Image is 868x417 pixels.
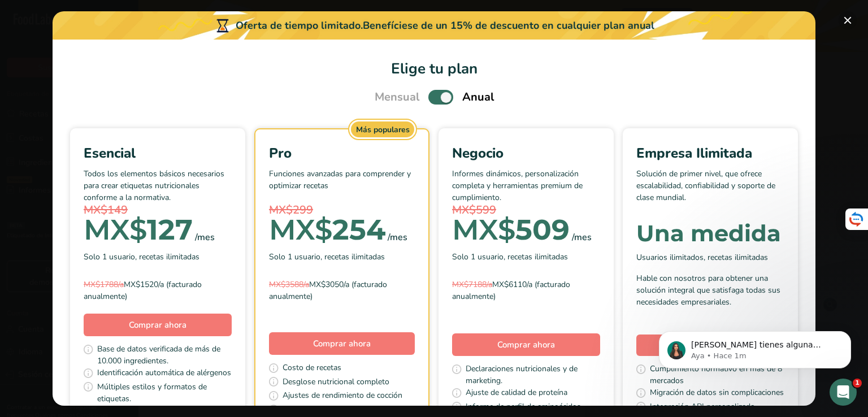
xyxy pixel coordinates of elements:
font: Migración de datos sin complicaciones [650,387,784,398]
font: Declaraciones nutricionales y de marketing. [466,363,578,386]
font: Solo 1 usuario, recetas ilimitadas [269,251,385,262]
font: Múltiples estilos y formatos de etiquetas. [97,381,207,404]
font: Esencial [84,144,136,162]
font: MX$299 [269,202,313,218]
font: Empresa Ilimitada [636,144,752,162]
font: MX$1520/a (facturado anualmente) [84,279,202,302]
font: Ajustes de rendimiento de cocción [283,390,402,401]
font: Funciones avanzadas para comprender y optimizar recetas [269,168,411,191]
font: MX$149 [84,202,128,218]
font: Hable con nosotros para obtener una solución integral que satisfaga todas sus necesidades empresa... [636,273,780,307]
a: Obtener un presupuesto [636,335,784,357]
font: MX$ [84,212,147,247]
font: Informe de perfil de aminoácidos [466,401,581,412]
font: 509 [515,212,570,247]
font: Pro [269,144,292,162]
font: Comprar ahora [129,319,186,331]
font: 254 [332,212,385,247]
font: /mes [388,231,407,244]
font: MX$599 [452,202,496,218]
font: Identificación automática de alérgenos [97,367,231,378]
font: MX$ [269,212,332,247]
font: Base de datos verificada de más de 10.000 ingredientes. [97,344,220,366]
font: Comprar ahora [313,338,371,349]
font: Solución de primer nivel, que ofrece escalabilidad, confiabilidad y soporte de clase mundial. [636,168,775,203]
font: MX$ [452,212,515,247]
font: /mes [572,231,592,244]
font: 127 [147,212,193,247]
font: Usuarios ilimitados, recetas ilimitadas [636,252,768,263]
font: MX$6110/a (facturado anualmente) [452,279,570,302]
button: Comprar ahora [84,314,232,336]
font: 1 [855,379,860,386]
font: MX$7188/a [452,279,492,290]
font: Una medida [636,219,781,247]
font: Más populares [356,124,410,135]
font: Tarjetas de recetas completas [283,404,386,415]
button: Comprar ahora [269,332,415,355]
font: Comprar ahora [497,339,555,350]
iframe: Chat en vivo de Intercom [830,379,857,406]
font: MX$3588/a [269,279,309,290]
font: Oferta de tiempo limitado. [236,19,363,32]
font: Mensual [375,89,419,105]
font: Elige tu plan [391,59,478,79]
font: Todos los elementos básicos necesarios para crear etiquetas nutricionales conforme a la normativa. [84,168,224,203]
font: Informes dinámicos, personalización completa y herramientas premium de cumplimiento. [452,168,583,203]
font: /mes [195,231,215,244]
font: Costo de recetas [283,362,341,373]
font: Ajuste de calidad de proteína [466,387,567,398]
font: Negocio [452,144,504,162]
font: Desglose nutricional completo [283,376,389,387]
font: Anual [462,89,494,105]
font: Benefíciese de un 15% de descuento en cualquier plan anual [363,19,654,32]
iframe: Mensaje de notificaciones del intercomunicador [642,307,868,386]
font: Integración API personalizada [650,401,754,412]
font: MX$1788/a [84,279,124,290]
font: Solo 1 usuario, recetas ilimitadas [84,251,199,262]
button: Comprar ahora [452,333,600,356]
font: Solo 1 usuario, recetas ilimitadas [452,251,568,262]
font: MX$3050/a (facturado anualmente) [269,279,387,302]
